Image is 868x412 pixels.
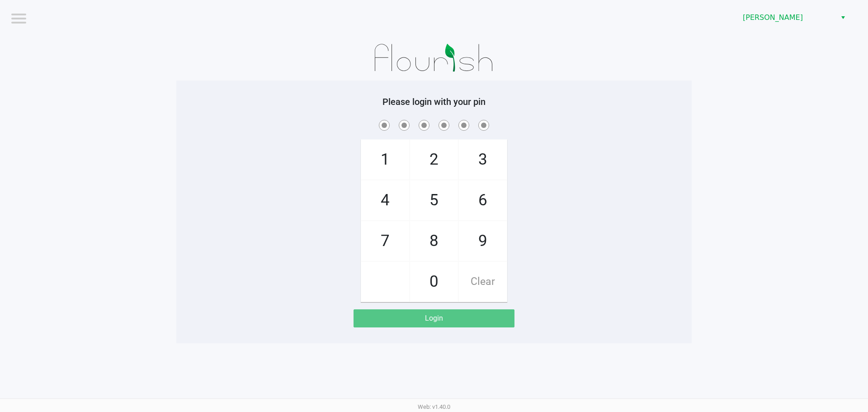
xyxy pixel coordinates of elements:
[459,180,507,220] span: 6
[459,262,507,302] span: Clear
[410,180,458,220] span: 5
[410,140,458,180] span: 2
[743,12,831,23] span: [PERSON_NAME]
[836,9,849,26] button: Select
[361,221,409,261] span: 7
[418,403,450,410] span: Web: v1.40.0
[459,140,507,180] span: 3
[410,221,458,261] span: 8
[361,140,409,180] span: 1
[459,221,507,261] span: 9
[410,262,458,302] span: 0
[361,180,409,220] span: 4
[183,96,685,107] h5: Please login with your pin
